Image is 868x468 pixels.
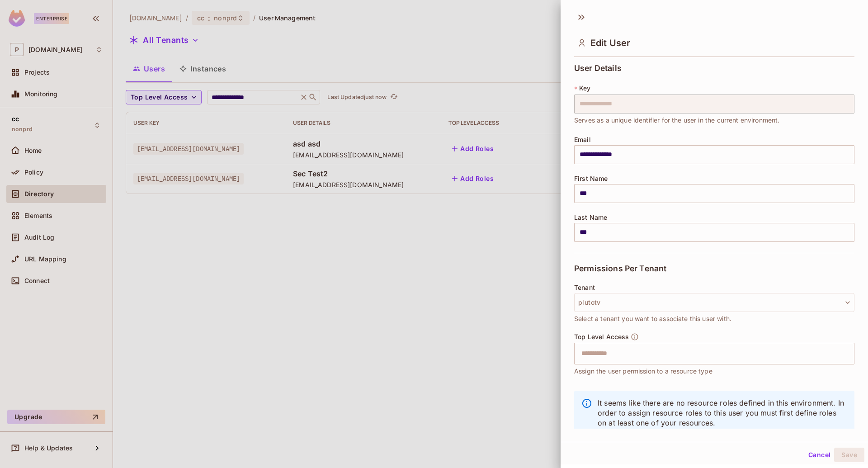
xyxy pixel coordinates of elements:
[579,85,590,92] span: Key
[574,314,731,324] span: Select a tenant you want to associate this user with.
[805,448,834,462] button: Cancel
[574,175,608,182] span: First Name
[574,284,595,291] span: Tenant
[574,214,607,221] span: Last Name
[849,352,851,354] button: Open
[574,293,854,312] button: plutotv
[574,264,666,273] span: Permissions Per Tenant
[834,448,864,462] button: Save
[574,136,591,143] span: Email
[574,64,622,73] span: User Details
[590,38,630,48] span: Edit User
[574,115,780,125] span: Serves as a unique identifier for the user in the current environment.
[574,366,712,376] span: Assign the user permission to a resource type
[598,398,847,428] p: It seems like there are no resource roles defined in this environment. In order to assign resourc...
[574,333,629,340] span: Top Level Access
